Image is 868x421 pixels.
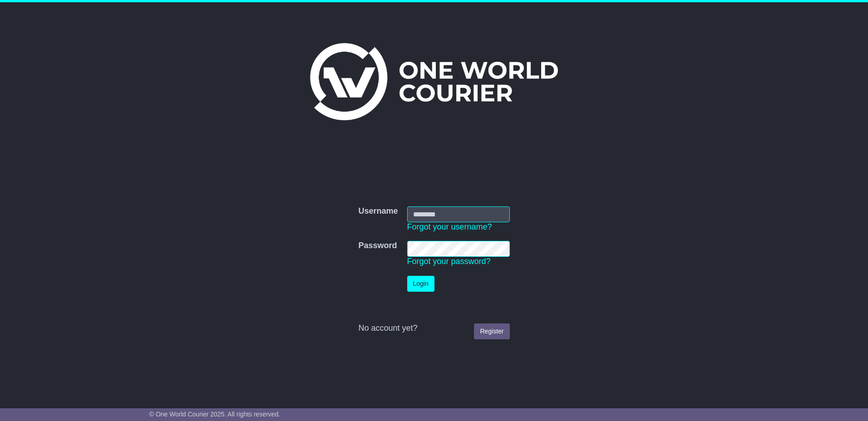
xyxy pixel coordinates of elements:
label: Password [358,241,397,251]
a: Forgot your password? [407,257,491,266]
a: Forgot your username? [407,222,492,231]
a: Register [474,323,509,339]
img: One World [310,43,558,120]
button: Login [407,276,434,292]
label: Username [358,206,398,216]
span: © One World Courier 2025. All rights reserved. [149,411,281,418]
div: No account yet? [358,323,509,333]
